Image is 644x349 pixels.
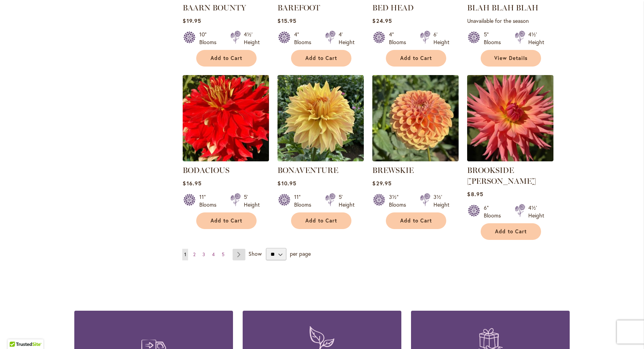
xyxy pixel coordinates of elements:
a: 3 [200,249,207,260]
span: 4 [212,251,215,257]
button: Add to Cart [386,212,446,229]
div: 4" Blooms [389,31,411,46]
a: BONAVENTURE [277,166,338,175]
a: BREWSKIE [372,156,459,163]
span: per page [290,250,311,257]
a: BAARN BOUNTY [183,3,246,12]
span: Add to Cart [211,217,242,224]
img: BREWSKIE [372,75,459,161]
span: $8.95 [467,190,483,198]
span: 1 [184,251,186,257]
div: 3½" Blooms [389,193,411,209]
span: 3 [202,251,205,257]
a: View Details [481,50,541,67]
div: 5" Blooms [484,31,505,46]
div: 4" Blooms [294,31,316,46]
a: BREWSKIE [372,166,414,175]
a: BAREFOOT [277,3,320,12]
span: Add to Cart [305,217,337,224]
span: Add to Cart [495,228,527,235]
span: View Details [494,55,528,62]
button: Add to Cart [481,223,541,240]
div: 11" Blooms [199,193,221,209]
span: $24.95 [372,17,392,24]
img: Bonaventure [277,75,364,161]
div: 11" Blooms [294,193,316,209]
img: BODACIOUS [183,75,269,161]
div: 4½' Height [528,31,544,46]
span: Add to Cart [400,217,432,224]
div: 5' Height [244,193,260,209]
button: Add to Cart [196,212,257,229]
img: BROOKSIDE CHERI [467,75,553,161]
span: $29.95 [372,180,391,187]
span: Add to Cart [400,55,432,62]
a: 4 [210,249,217,260]
div: 10" Blooms [199,31,221,46]
div: 4½' Height [244,31,260,46]
a: Bonaventure [277,156,364,163]
span: 2 [193,251,195,257]
div: 5' Height [339,193,355,209]
iframe: Launch Accessibility Center [6,322,27,343]
span: Add to Cart [211,55,242,62]
div: 3½' Height [433,193,449,209]
button: Add to Cart [291,212,351,229]
button: Add to Cart [196,50,257,67]
span: $16.95 [183,180,201,187]
span: $15.95 [277,17,296,24]
span: 5 [222,251,224,257]
a: BROOKSIDE CHERI [467,156,553,163]
span: Add to Cart [305,55,337,62]
div: 6' Height [433,31,449,46]
a: BED HEAD [372,3,414,12]
span: Show [248,250,262,257]
span: $19.95 [183,17,201,24]
a: 5 [220,249,226,260]
button: Add to Cart [386,50,446,67]
a: BODACIOUS [183,166,230,175]
div: 6" Blooms [484,204,505,219]
div: 4½' Height [528,204,544,219]
a: BROOKSIDE [PERSON_NAME] [467,166,536,186]
span: $10.95 [277,180,296,187]
p: Unavailable for the season [467,17,553,24]
button: Add to Cart [291,50,351,67]
a: BODACIOUS [183,156,269,163]
a: BLAH BLAH BLAH [467,3,538,12]
a: 2 [191,249,197,260]
div: 4' Height [339,31,355,46]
